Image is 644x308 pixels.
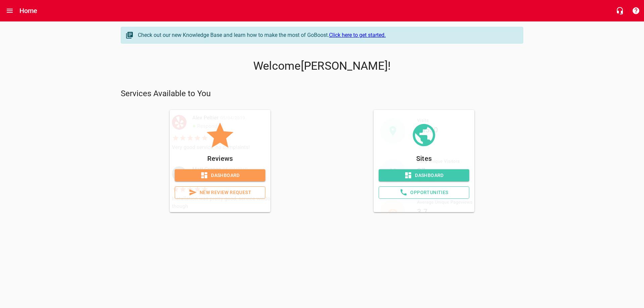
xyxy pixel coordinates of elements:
[628,3,644,19] button: Support Portal
[379,186,469,199] a: Opportunities
[180,171,260,180] span: Dashboard
[175,186,265,199] a: New Review Request
[379,169,469,182] a: Dashboard
[612,3,628,19] button: Live Chat
[121,88,523,99] p: Services Available to You
[175,153,265,164] p: Reviews
[329,32,386,38] a: Click here to get started.
[180,188,260,197] span: New Review Request
[19,5,38,16] h6: Home
[379,153,469,164] p: Sites
[384,188,464,197] span: Opportunities
[384,171,464,180] span: Dashboard
[138,31,516,39] div: Check out our new Knowledge Base and learn how to make the most of GoBoost.
[175,169,265,182] a: Dashboard
[2,3,18,19] button: Open drawer
[121,59,523,73] p: Welcome [PERSON_NAME] !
